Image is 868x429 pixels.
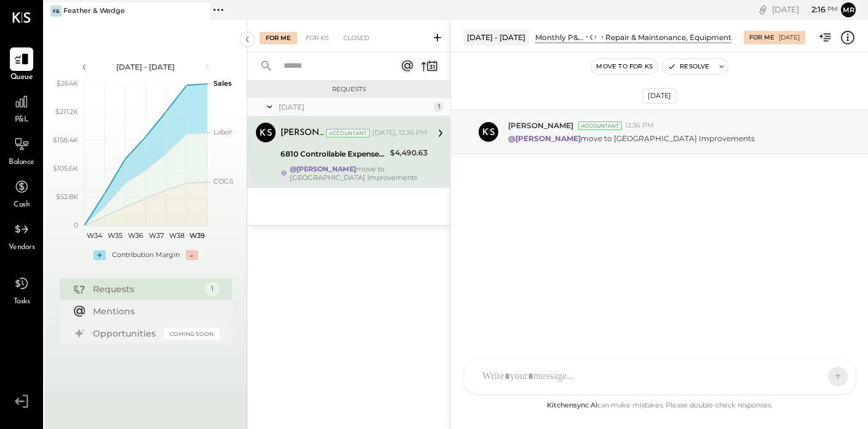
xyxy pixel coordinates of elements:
[87,231,103,240] text: W34
[326,129,370,137] div: Accountant
[1,47,42,83] a: Queue
[9,242,35,253] span: Vendors
[827,5,838,14] span: pm
[535,32,584,43] div: Monthly P&L Comparison
[213,177,234,186] text: COGS
[1,175,42,211] a: Cash
[841,2,856,17] button: mr
[53,164,78,173] text: $105.6K
[253,85,444,94] div: Requests
[591,59,658,74] button: Move to for ks
[578,121,622,130] div: Accountant
[94,62,198,72] div: [DATE] - [DATE]
[205,282,220,296] div: 1
[1,90,42,126] a: P&L
[93,305,213,317] div: Mentions
[93,327,158,340] div: Opportunities
[127,231,143,240] text: W36
[757,3,769,16] div: copy link
[1,272,42,308] a: Tasks
[14,200,30,211] span: Cash
[508,120,573,131] span: [PERSON_NAME]
[749,33,774,42] div: For Me
[463,30,529,45] div: [DATE] - [DATE]
[337,32,375,44] div: Closed
[55,107,78,116] text: $211.2K
[169,231,184,240] text: W38
[15,115,29,126] span: P&L
[281,127,324,139] div: [PERSON_NAME]
[279,102,431,112] div: [DATE]
[57,79,78,88] text: $264K
[53,136,78,144] text: $158.4K
[390,147,428,159] div: $4,490.63
[590,32,592,43] div: CONTROLLABLE EXPENSES
[281,148,386,160] div: 6810 Controllable Expenses:Repairs & Maintenance:Repair & Maintenance, Equipment
[1,133,42,168] a: Balance
[260,32,297,44] div: For Me
[508,133,755,144] p: move to [GEOGRAPHIC_DATA] Improvements
[779,33,800,42] div: [DATE]
[801,4,826,15] span: 2 : 16
[93,283,199,295] div: Requests
[63,6,125,16] div: Feather & Wedge
[9,157,34,168] span: Balance
[94,250,106,260] div: +
[213,128,232,136] text: Labor
[56,192,78,201] text: $52.8K
[663,59,714,74] button: Resolve
[213,79,232,88] text: Sales
[189,231,204,240] text: W39
[599,32,599,43] div: Repairs & Maintenance
[1,218,42,253] a: Vendors
[605,32,731,43] div: Repair & Maintenance, Equipment
[10,72,33,83] span: Queue
[642,88,677,104] div: [DATE]
[372,128,428,138] div: [DATE], 12:36 PM
[148,231,163,240] text: W37
[164,328,220,340] div: Coming Soon
[112,250,180,260] div: Contribution Margin
[14,296,30,308] span: Tasks
[290,165,356,173] strong: @[PERSON_NAME]
[74,221,78,229] text: 0
[434,102,444,112] div: 1
[290,165,428,182] div: move to [GEOGRAPHIC_DATA] Improvements
[108,231,122,240] text: W35
[625,121,654,131] span: 12:36 PM
[508,134,581,143] strong: @[PERSON_NAME]
[300,32,335,44] div: For KS
[50,6,62,17] div: F&
[772,4,838,15] div: [DATE]
[186,250,198,260] div: -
